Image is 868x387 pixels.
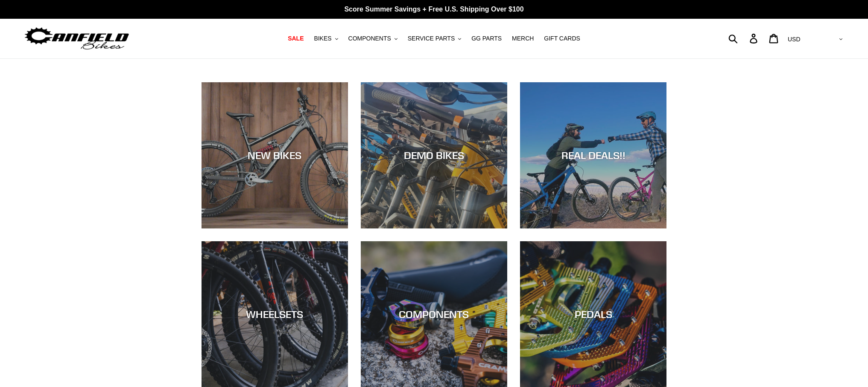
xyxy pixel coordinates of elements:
a: REAL DEALS!! [520,82,666,228]
img: Canfield Bikes [23,25,130,52]
span: MERCH [512,35,534,42]
a: DEMO BIKES [361,82,507,228]
span: SALE [288,35,304,42]
span: BIKES [314,35,331,42]
div: PEDALS [520,308,666,321]
button: SERVICE PARTS [403,33,465,44]
a: MERCH [508,33,538,44]
span: COMPONENTS [348,35,391,42]
div: NEW BIKES [202,149,348,162]
a: GG PARTS [467,33,506,44]
span: GG PARTS [471,35,502,42]
a: NEW BIKES [202,82,348,228]
a: SALE [283,33,308,44]
span: GIFT CARDS [544,35,580,42]
span: SERVICE PARTS [408,35,455,42]
div: WHEELSETS [202,308,348,321]
button: BIKES [310,33,342,44]
button: COMPONENTS [344,33,402,44]
div: REAL DEALS!! [520,149,666,162]
input: Search [733,29,755,48]
div: DEMO BIKES [361,149,507,162]
div: COMPONENTS [361,308,507,321]
a: GIFT CARDS [540,33,585,44]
